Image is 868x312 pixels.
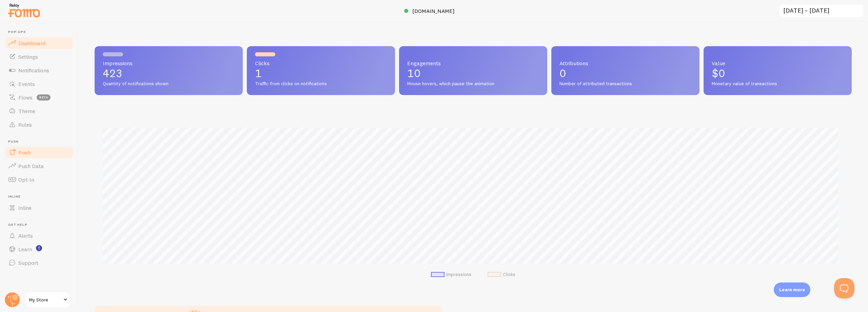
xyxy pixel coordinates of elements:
[712,81,844,87] span: Monetary value of transactions
[18,246,32,253] span: Learn
[4,173,74,186] a: Opt-In
[18,67,49,74] span: Notifications
[4,229,74,242] a: Alerts
[779,287,805,293] p: Learn more
[18,108,35,114] span: Theme
[18,149,31,156] span: Push
[18,53,38,60] span: Settings
[559,68,691,79] p: 0
[7,2,41,19] img: fomo-relay-logo-orange.svg
[255,60,387,66] span: Clicks
[18,121,32,128] span: Rules
[4,118,74,131] a: Rules
[18,204,32,211] span: Inline
[103,68,235,79] p: 423
[103,60,235,66] span: Impressions
[431,272,471,278] li: Impressions
[834,278,854,298] iframe: Help Scout Beacon - Open
[8,223,74,227] span: Get Help
[712,60,844,66] span: Value
[18,232,33,239] span: Alerts
[8,30,74,34] span: Pop-ups
[4,159,74,173] a: Push Data
[29,296,61,304] span: My Store
[36,245,42,251] svg: <p>Watch New Feature Tutorials!</p>
[4,63,74,77] a: Notifications
[24,292,70,308] a: My Store
[18,80,35,87] span: Events
[4,146,74,159] a: Push
[255,68,387,79] p: 1
[8,195,74,199] span: Inline
[4,104,74,118] a: Theme
[407,68,539,79] p: 10
[37,94,51,100] span: beta
[407,60,539,66] span: Engagements
[255,81,387,87] span: Traffic from clicks on notifications
[407,81,539,87] span: Mouse hovers, which pause the animation
[8,140,74,144] span: Push
[774,282,810,297] div: Learn more
[4,256,74,270] a: Support
[18,40,45,47] span: Dashboard
[18,259,38,266] span: Support
[18,94,33,101] span: Flows
[4,36,74,50] a: Dashboard
[4,50,74,63] a: Settings
[559,81,691,87] span: Number of attributed transactions
[18,176,34,183] span: Opt-In
[4,242,74,256] a: Learn
[488,272,515,278] li: Clicks
[4,91,74,104] a: Flows beta
[559,60,691,66] span: Attributions
[712,67,725,80] span: $0
[18,163,44,169] span: Push Data
[103,81,235,87] span: Quantity of notifications shown
[4,201,74,215] a: Inline
[4,77,74,91] a: Events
